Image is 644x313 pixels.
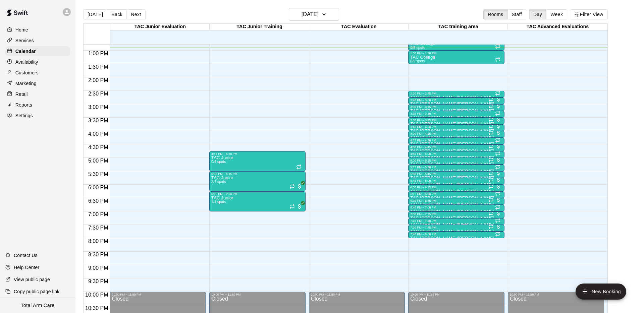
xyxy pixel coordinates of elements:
[495,164,500,170] span: Recurring event
[408,138,504,144] div: 4:15 PM – 4:30 PM: TAC Tom/Mike
[21,302,54,309] p: Total Arm Care
[408,111,504,118] div: 3:15 PM – 3:30 PM: TAC Tom/Mike
[410,192,502,196] div: 6:15 PM – 6:30 PM
[410,46,425,50] span: 0/5 spots filled
[488,117,494,122] span: Recurring event
[5,68,70,78] a: Customers
[410,132,502,135] div: 4:00 PM – 4:15 PM
[488,197,494,202] span: Recurring event
[84,292,110,298] span: 10:00 PM
[211,160,226,164] span: 0/4 spots filled
[289,8,339,21] button: [DATE]
[495,57,500,62] span: Recurring event
[408,211,504,218] div: 7:00 PM – 7:15 PM: TAC Todd/Brad
[410,166,502,169] div: 5:15 PM – 5:30 PM
[570,9,607,19] button: Filter View
[408,165,504,171] div: 5:15 PM – 5:30 PM: TAC Tom/Mike
[495,218,500,223] span: Recurring event
[408,178,504,185] div: 5:45 PM – 6:00 PM: TAC Todd/Brad
[87,51,110,56] span: 1:00 PM
[5,111,70,121] a: Settings
[87,211,110,217] span: 7:00 PM
[408,104,504,111] div: 3:00 PM – 3:15 PM: TAC Tom/Mike
[5,100,70,110] a: Reports
[87,171,110,177] span: 5:30 PM
[87,144,110,150] span: 4:30 PM
[410,59,425,63] span: 0/5 spots filled
[15,91,28,98] p: Retail
[495,123,502,129] span: All customers have paid
[15,69,39,76] p: Customers
[488,130,494,135] span: Recurring event
[15,112,33,119] p: Settings
[87,64,110,70] span: 1:30 PM
[495,129,502,136] span: All customers have paid
[87,252,110,257] span: 8:30 PM
[410,112,502,115] div: 3:15 PM – 3:30 PM
[87,198,110,204] span: 6:30 PM
[495,143,502,149] span: All customers have paid
[507,9,527,19] button: Staff
[107,9,127,19] button: Back
[87,265,110,271] span: 9:00 PM
[410,186,502,189] div: 6:00 PM – 6:15 PM
[14,288,59,295] p: Copy public page link
[5,46,70,56] div: Calendar
[211,192,304,196] div: 6:15 PM – 7:00 PM
[410,125,502,129] div: 3:45 PM – 4:00 PM
[87,77,110,83] span: 2:00 PM
[15,59,38,65] p: Availability
[210,24,309,30] div: TAC Junior Training
[410,139,502,142] div: 4:15 PM – 4:30 PM
[408,124,504,131] div: 3:45 PM – 4:00 PM: TAC Tom/Mike
[410,105,502,109] div: 3:00 PM – 3:15 PM
[408,218,504,225] div: 7:15 PM – 7:30 PM: TAC Todd/Brad
[110,24,210,30] div: TAC Junior Evaluation
[410,233,502,236] div: 7:45 PM – 8:00 PM
[408,191,504,198] div: 6:15 PM – 6:30 PM: TAC Todd/Brad
[408,232,504,238] div: 7:45 PM – 8:00 PM: TAC Todd/Brad
[576,284,626,300] button: add
[14,276,50,283] p: View public page
[410,206,502,209] div: 6:45 PM – 7:00 PM
[5,78,70,88] a: Marketing
[410,293,502,296] div: 10:00 PM – 11:59 PM
[5,57,70,67] a: Availability
[112,293,204,296] div: 10:00 PM – 11:59 PM
[488,103,494,109] span: Recurring event
[488,143,494,149] span: Recurring event
[495,210,502,216] span: All customers have paid
[87,131,110,137] span: 4:00 PM
[302,10,319,19] h6: [DATE]
[495,137,500,143] span: Recurring event
[209,171,306,191] div: 5:30 PM – 6:15 PM: TAC Junior
[87,158,110,164] span: 5:00 PM
[87,104,110,110] span: 3:00 PM
[87,91,110,97] span: 2:30 PM
[408,91,504,98] div: 2:30 PM – 2:45 PM: TAC Tom/Mike
[488,184,494,189] span: Recurring event
[408,225,504,232] div: 7:30 PM – 7:45 PM: TAC Todd/Brad
[5,36,70,46] a: Services
[15,37,34,44] p: Services
[309,24,409,30] div: TAC Evaluation
[84,305,110,311] span: 10:30 PM
[408,158,504,165] div: 5:00 PM – 5:15 PM: TAC Tom/Mike
[410,199,502,202] div: 6:30 PM – 6:45 PM
[408,98,504,104] div: 2:45 PM – 3:00 PM: TAC Tom/Mike
[495,156,502,163] span: All customers have paid
[211,152,304,155] div: 4:45 PM – 5:30 PM
[495,170,502,176] span: All customers have paid
[408,151,504,158] div: 4:45 PM – 5:00 PM: TAC Tom/Mike
[408,198,504,205] div: 6:30 PM – 6:45 PM: TAC Todd/Brad
[5,89,70,99] a: Retail
[510,293,602,296] div: 10:00 PM – 11:59 PM
[495,116,502,123] span: All customers have paid
[15,48,36,55] p: Calendar
[15,80,37,87] p: Marketing
[495,183,502,190] span: All customers have paid
[289,204,295,209] span: Recurring event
